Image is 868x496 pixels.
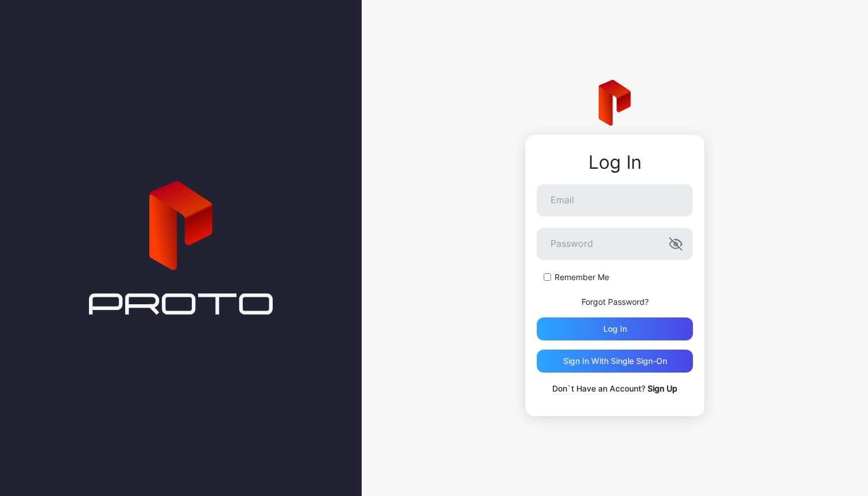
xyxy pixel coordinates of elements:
button: Sign in With Single Sign-On [537,350,693,373]
button: Password [669,237,683,251]
p: Don`t Have an Account? [537,382,693,396]
input: Password [537,228,693,260]
a: Forgot Password? [582,297,649,307]
div: Sign in With Single Sign-On [563,356,667,366]
button: Log in [537,317,693,340]
input: Email [537,184,693,216]
div: Log In [537,152,693,173]
div: Log in [603,324,627,334]
a: Sign Up [648,383,677,393]
label: Remember Me [555,272,609,283]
